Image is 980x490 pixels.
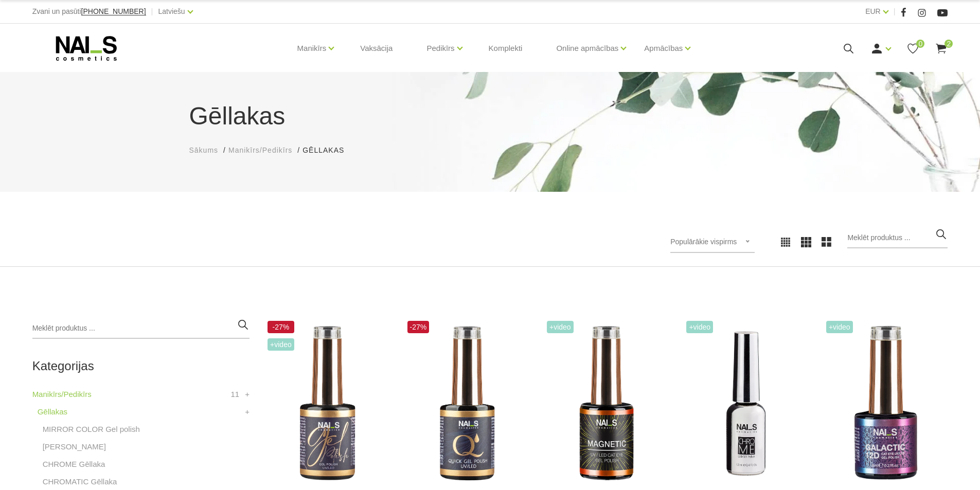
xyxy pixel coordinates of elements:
[265,318,389,489] img: Ilgnoturīga, intensīvi pigmentēta gellaka. Viegli klājas, lieliski žūst, nesaraujas, neatkāpjas n...
[151,5,153,18] span: |
[644,28,683,69] a: Apmācības
[407,321,430,333] span: -27%
[824,318,948,489] img: Daudzdimensionāla magnētiskā gellaka, kas satur smalkas, atstarojošas hroma daļiņas. Ar īpaša mag...
[684,318,808,489] img: Paredzēta hromēta jeb spoguļspīduma efekta veidošanai uz pilnas naga plātnes vai atsevišķiem diza...
[32,5,146,18] div: Zvani un pasūti
[945,40,953,48] span: 2
[670,238,737,246] span: Populārākie vispirms
[480,24,531,73] a: Komplekti
[894,5,896,18] span: |
[32,388,92,401] a: Manikīrs/Pedikīrs
[189,98,791,135] h1: Gēllakas
[189,145,219,156] a: Sākums
[405,318,529,489] img: Ātri, ērti un vienkārši!Intensīvi pigmentēta gellaka, kas perfekti klājas arī vienā slānī, tādā v...
[544,318,668,489] img: Ilgnoturīga gellaka, kas sastāv no metāla mikrodaļiņām, kuras īpaša magnēta ietekmē var pārvērst ...
[43,441,106,453] a: [PERSON_NAME]
[935,42,948,55] a: 2
[43,423,140,435] a: MIRROR COLOR Gel polish
[81,8,146,15] a: [PHONE_NUMBER]
[847,228,948,248] input: Meklēt produktus ...
[302,145,354,156] li: Gēllakas
[547,321,574,333] span: +Video
[245,406,250,418] a: +
[245,388,250,401] a: +
[826,321,853,333] span: +Video
[297,28,327,69] a: Manikīrs
[32,359,250,373] h2: Kategorijas
[556,28,618,69] a: Online apmācības
[81,7,146,15] span: [PHONE_NUMBER]
[916,40,924,48] span: 0
[32,318,250,339] input: Meklēt produktus ...
[189,146,219,154] span: Sākums
[268,321,294,333] span: -27%
[38,406,67,418] a: Gēllakas
[230,388,239,401] span: 11
[268,338,294,351] span: +Video
[352,24,401,73] a: Vaksācija
[43,476,117,488] a: CHROMATIC Gēllaka
[426,28,454,69] a: Pedikīrs
[158,5,185,17] a: Latviešu
[865,5,881,17] a: EUR
[43,458,105,470] a: CHROME Gēllaka
[906,42,919,55] a: 0
[228,146,292,154] span: Manikīrs/Pedikīrs
[686,321,713,333] span: +Video
[228,145,292,156] a: Manikīrs/Pedikīrs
